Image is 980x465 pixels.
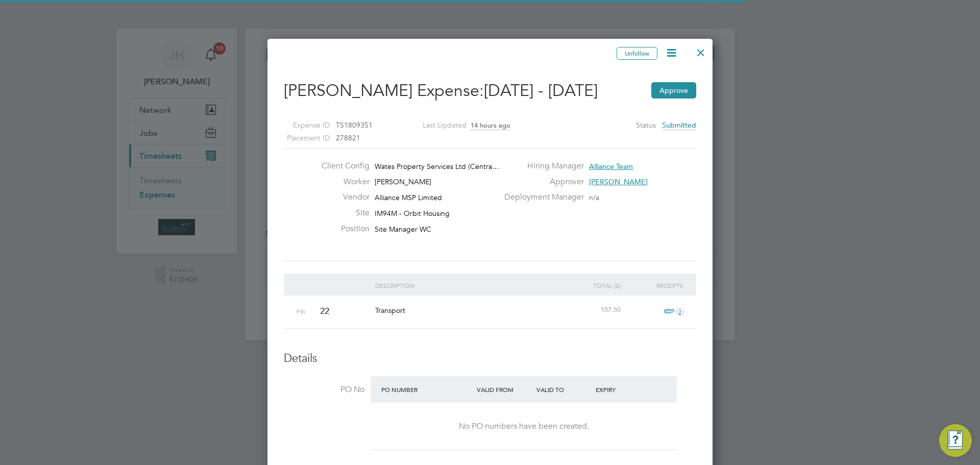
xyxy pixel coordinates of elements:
label: PO No [284,384,364,395]
div: Expiry [593,380,653,399]
span: Wates Property Services Ltd (Centra… [375,162,499,171]
label: Client Config [313,161,370,172]
span: 22 [320,306,329,316]
span: Submitted [662,120,696,130]
label: Approver [498,177,584,187]
div: Valid From [474,380,534,399]
span: 14 hours ago [471,121,510,130]
i: 2 [676,308,683,315]
span: 278821 [336,133,360,142]
label: Vendor [313,192,370,203]
span: n/a [589,193,599,202]
button: Unfollow [617,47,657,60]
span: IM94M - Orbit Housing [375,209,450,218]
div: No PO numbers have been created. [381,421,667,432]
span: [PERSON_NAME] [589,177,648,186]
div: PO Number [379,380,474,399]
span: TS1809351 [336,120,373,130]
span: [DATE] - [DATE] [484,81,598,101]
span: [PERSON_NAME] [375,177,431,186]
span: Site Manager WC [375,225,431,234]
span: Alliance MSP Limited [375,193,442,202]
label: Status [636,119,656,132]
label: Expense ID [271,119,330,132]
label: Last Updated [408,119,467,132]
span: 157.50 [601,305,621,314]
span: Transport [375,306,405,315]
label: Deployment Manager [498,192,584,203]
span: Alliance Team [589,162,633,171]
label: Worker [313,177,370,187]
span: Fri [297,307,305,315]
h3: Details [284,351,696,366]
h2: [PERSON_NAME] Expense: [284,80,696,102]
div: Receipts [623,274,686,297]
div: Total (£) [560,274,623,297]
button: Engage Resource Center [939,424,972,457]
label: Position [313,224,370,234]
label: Site [313,208,370,218]
label: Hiring Manager [498,161,584,172]
div: Valid To [534,380,594,399]
button: Approve [651,82,696,99]
label: Placement ID [271,132,330,144]
div: Description [373,274,561,297]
